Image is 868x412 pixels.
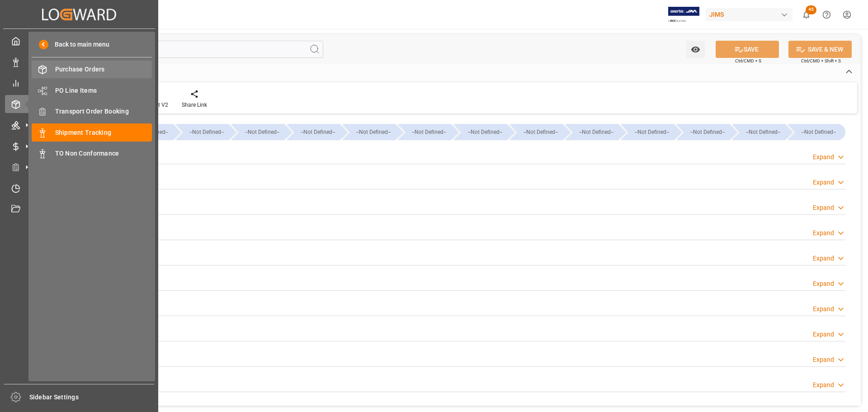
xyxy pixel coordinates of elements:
div: JIMS [706,8,793,21]
a: TO Non Conformance [32,145,152,162]
span: 45 [806,5,816,14]
span: Transport Order Booking [55,107,152,116]
span: Ctrl/CMD + S [735,57,761,64]
div: --Not Defined-- [630,124,674,140]
div: Expand [813,304,834,314]
button: show 45 new notifications [796,5,816,25]
a: Data Management [5,53,153,71]
div: --Not Defined-- [509,124,563,140]
div: --Not Defined-- [685,124,730,140]
span: TO Non Conformance [55,149,152,158]
div: Expand [813,178,834,187]
div: Share Link [182,101,207,109]
a: Transport Order Booking [32,103,152,120]
button: open menu [686,41,705,58]
a: Document Management [5,200,153,218]
img: Exertis%20JAM%20-%20Email%20Logo.jpg_1722504956.jpg [668,7,699,23]
a: My Reports [5,74,153,92]
div: Expand [813,330,834,339]
div: Expand [813,152,834,162]
div: Expand [813,380,834,390]
div: --Not Defined-- [519,124,563,140]
div: --Not Defined-- [732,124,785,140]
div: --Not Defined-- [184,124,229,140]
div: --Not Defined-- [676,124,730,140]
a: PO Line Items [32,81,152,99]
div: --Not Defined-- [453,124,507,140]
div: Expand [813,279,834,289]
div: Expand [813,203,834,213]
span: Back to main menu [48,40,109,49]
div: --Not Defined-- [351,124,396,140]
div: Expand [813,254,834,263]
span: Ctrl/CMD + Shift + S [801,57,841,64]
a: Shipment Tracking [32,123,152,141]
a: Purchase Orders [32,61,152,78]
div: --Not Defined-- [797,124,841,140]
div: --Not Defined-- [574,124,618,140]
div: --Not Defined-- [462,124,507,140]
button: Help Center [816,5,837,25]
span: Shipment Tracking [55,128,152,137]
div: --Not Defined-- [120,124,173,140]
div: --Not Defined-- [296,124,340,140]
div: Expand [813,355,834,365]
div: Expand [813,228,834,238]
div: --Not Defined-- [342,124,396,140]
div: --Not Defined-- [565,124,618,140]
div: --Not Defined-- [621,124,674,140]
span: Purchase Orders [55,65,152,74]
div: --Not Defined-- [407,124,451,140]
a: Timeslot Management V2 [5,179,153,197]
button: JIMS [706,6,796,23]
div: --Not Defined-- [175,124,229,140]
span: Sidebar Settings [29,393,155,402]
div: --Not Defined-- [398,124,451,140]
a: My Cockpit [5,32,153,50]
input: Search Fields [42,41,323,58]
span: PO Line Items [55,86,152,95]
div: --Not Defined-- [287,124,340,140]
button: SAVE [716,41,779,58]
div: --Not Defined-- [741,124,785,140]
div: --Not Defined-- [231,124,284,140]
button: SAVE & NEW [788,41,852,58]
div: --Not Defined-- [240,124,284,140]
div: --Not Defined-- [788,124,845,140]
